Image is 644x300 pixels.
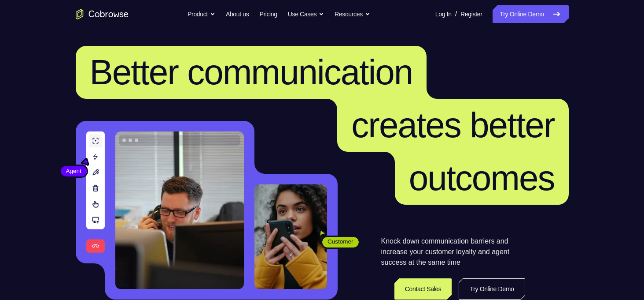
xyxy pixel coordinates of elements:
[288,5,324,23] button: Use Cases
[409,158,555,198] span: outcomes
[335,5,370,23] button: Resources
[254,184,327,289] img: A customer holding their phone
[381,236,525,268] p: Knock down communication barriers and increase your customer loyalty and agent success at the sam...
[351,105,554,145] span: creates better
[455,9,457,19] span: /
[460,5,482,23] a: Register
[459,278,525,300] a: Try Online Demo
[90,52,413,92] span: Better communication
[394,278,452,300] a: Contact Sales
[493,5,568,23] a: Try Online Demo
[188,5,215,23] button: Product
[226,5,249,23] a: About us
[435,5,452,23] a: Log In
[115,131,244,289] img: A customer support agent talking on the phone
[76,9,129,19] a: Go to the home page
[259,5,277,23] a: Pricing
